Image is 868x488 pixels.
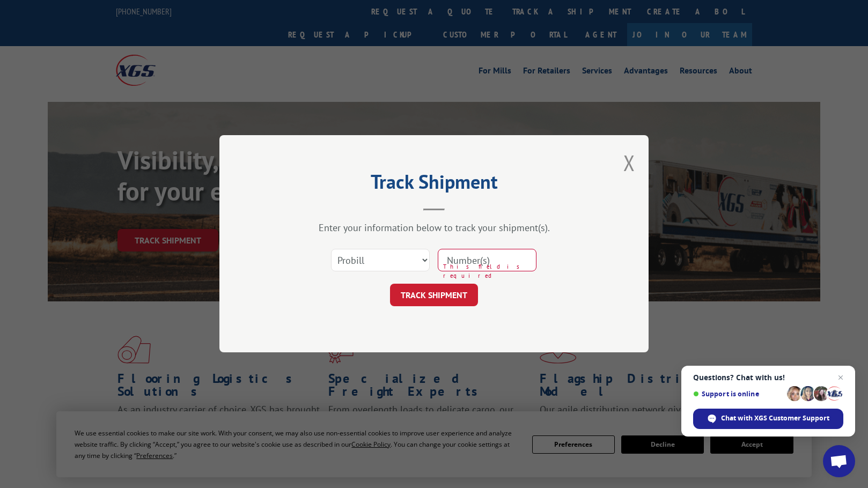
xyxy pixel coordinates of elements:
div: Enter your information below to track your shipment(s). [273,222,595,234]
span: Support is online [693,390,783,398]
span: Close chat [834,371,847,384]
span: This field is required [443,263,536,280]
input: Number(s) [438,249,536,272]
div: Open chat [823,445,855,477]
button: Close modal [623,149,635,177]
span: Chat with XGS Customer Support [721,413,829,423]
button: TRACK SHIPMENT [390,284,478,307]
span: Questions? Chat with us! [693,373,843,382]
h2: Track Shipment [273,174,595,195]
div: Chat with XGS Customer Support [693,409,843,429]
